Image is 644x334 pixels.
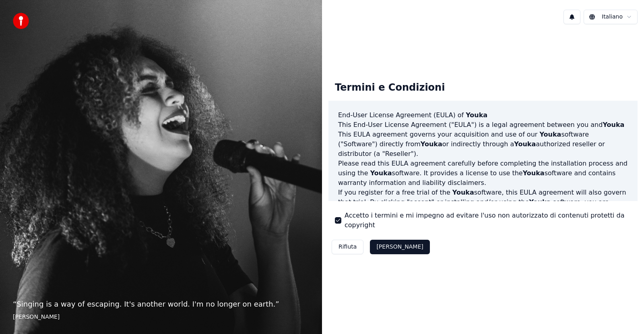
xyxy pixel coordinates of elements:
[328,75,451,101] div: Termini e Condizioni
[338,159,628,188] p: Please read this EULA agreement carefully before completing the installation process and using th...
[345,211,631,230] label: Accetto i termini e mi impegno ad evitare l'uso non autorizzato di contenuti protetti da copyright
[421,140,442,148] span: Youka
[603,121,624,129] span: Youka
[514,140,536,148] span: Youka
[466,111,487,119] span: Youka
[539,131,561,138] span: Youka
[338,120,628,130] p: This End-User License Agreement ("EULA") is a legal agreement between you and
[13,13,29,29] img: youka
[13,299,309,310] p: “ Singing is a way of escaping. It's another world. I'm no longer on earth. ”
[332,240,363,254] button: Rifiuta
[338,130,628,159] p: This EULA agreement governs your acquisition and use of our software ("Software") directly from o...
[370,240,429,254] button: [PERSON_NAME]
[529,198,551,206] span: Youka
[452,189,474,196] span: Youka
[523,169,545,177] span: Youka
[338,110,628,120] h3: End-User License Agreement (EULA) of
[13,313,309,321] footer: [PERSON_NAME]
[338,188,628,226] p: If you register for a free trial of the software, this EULA agreement will also govern that trial...
[370,169,392,177] span: Youka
